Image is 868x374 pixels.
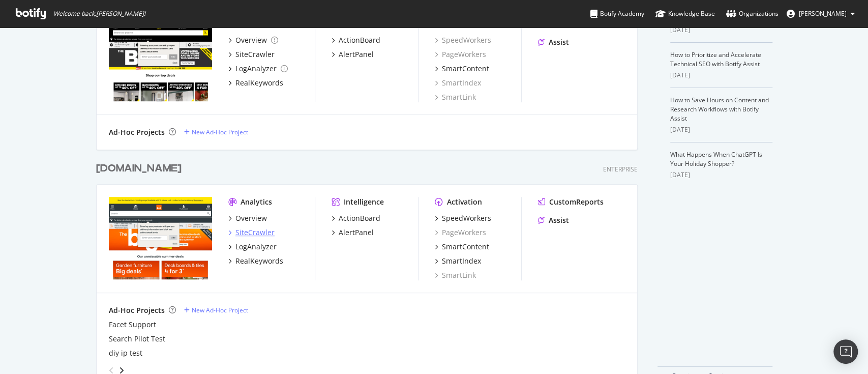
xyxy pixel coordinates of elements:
a: SiteCrawler [228,227,275,238]
div: Assist [549,37,569,47]
div: Organizations [726,9,779,19]
a: What Happens When ChatGPT Is Your Holiday Shopper? [670,150,762,168]
img: www.trade-point.co.uk [109,19,212,101]
a: LogAnalyzer [228,242,277,252]
div: LogAnalyzer [235,242,277,252]
a: SmartContent [435,242,489,252]
div: Intelligence [344,197,384,207]
div: Overview [235,35,267,45]
div: SmartIndex [442,256,481,266]
a: Overview [228,35,278,45]
div: [DOMAIN_NAME] [96,161,182,176]
a: SmartLink [435,270,476,280]
div: AlertPanel [339,227,374,238]
a: RealKeywords [228,78,283,88]
a: PageWorkers [435,49,486,60]
a: Facet Support [109,320,156,330]
div: [DATE] [670,25,772,35]
div: SmartContent [442,64,489,74]
a: SpeedWorkers [435,35,491,45]
a: SmartIndex [435,78,481,88]
div: Assist [549,215,569,225]
a: New Ad-Hoc Project [184,128,248,136]
div: SiteCrawler [235,49,275,60]
div: Ad-Hoc Projects [109,127,165,137]
a: Assist [538,215,569,225]
a: ActionBoard [332,213,380,223]
a: CustomReports [538,197,604,207]
div: RealKeywords [235,256,283,266]
div: Enterprise [603,165,638,174]
a: diy ip test [109,348,142,358]
div: [DATE] [670,125,772,134]
a: SmartIndex [435,256,481,266]
div: New Ad-Hoc Project [192,128,248,136]
button: [PERSON_NAME] [779,6,863,22]
div: ActionBoard [339,35,380,45]
a: Search Pilot Test [109,334,165,344]
a: PageWorkers [435,227,486,238]
div: Activation [447,197,482,207]
a: AlertPanel [332,49,374,60]
div: Ad-Hoc Projects [109,305,165,315]
div: [DATE] [670,71,772,80]
a: RealKeywords [228,256,283,266]
img: www.diy.com [109,197,212,279]
a: How to Prioritize and Accelerate Technical SEO with Botify Assist [670,50,761,68]
a: LogAnalyzer [228,64,288,74]
a: SmartLink [435,92,476,102]
span: Philippa Haile [799,9,847,18]
div: SpeedWorkers [442,213,491,223]
div: Knowledge Base [655,9,715,19]
a: AlertPanel [332,227,374,238]
div: AlertPanel [339,49,374,60]
div: Overview [235,213,267,223]
div: CustomReports [549,197,604,207]
a: SiteCrawler [228,49,275,60]
div: Analytics [241,197,272,207]
div: Botify Academy [590,9,644,19]
a: Overview [228,213,267,223]
div: [DATE] [670,170,772,180]
a: New Ad-Hoc Project [184,306,248,314]
span: Welcome back, [PERSON_NAME] ! [53,10,145,18]
div: SiteCrawler [235,227,275,238]
div: New Ad-Hoc Project [192,306,248,314]
a: Assist [538,37,569,47]
a: [DOMAIN_NAME] [96,161,186,176]
a: How to Save Hours on Content and Research Workflows with Botify Assist [670,96,769,123]
div: ActionBoard [339,213,380,223]
div: SmartContent [442,242,489,252]
div: RealKeywords [235,78,283,88]
a: ActionBoard [332,35,380,45]
a: SmartContent [435,64,489,74]
div: Open Intercom Messenger [833,339,858,364]
div: LogAnalyzer [235,64,277,74]
a: SpeedWorkers [435,213,491,223]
